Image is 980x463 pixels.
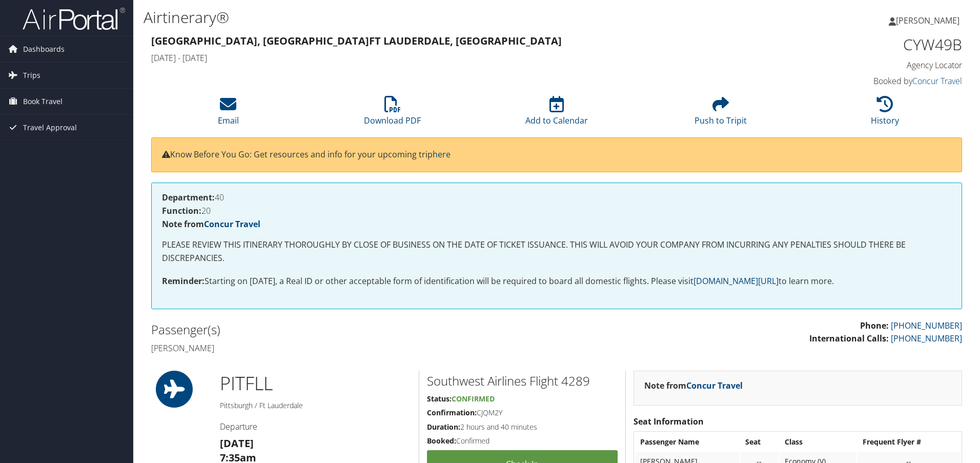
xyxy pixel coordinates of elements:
strong: International Calls: [809,333,889,344]
h1: PIT FLL [220,371,411,396]
th: Class [780,433,856,451]
strong: Seat Information [634,416,704,427]
h4: 20 [162,207,951,215]
h4: [PERSON_NAME] [151,343,549,354]
strong: Note from [162,218,260,230]
th: Frequent Flyer # [857,433,961,451]
p: Starting on [DATE], a Real ID or other acceptable form of identification will be required to boar... [162,275,951,288]
a: [PHONE_NUMBER] [891,333,962,344]
a: Download PDF [364,102,421,126]
a: [PERSON_NAME] [889,5,970,36]
a: Push to Tripit [695,102,747,126]
a: [PHONE_NUMBER] [891,320,962,331]
h2: Passenger(s) [151,321,549,338]
span: [PERSON_NAME] [896,15,959,26]
a: Email [218,102,239,126]
th: Seat [740,433,779,451]
p: PLEASE REVIEW THIS ITINERARY THOROUGHLY BY CLOSE OF BUSINESS ON THE DATE OF TICKET ISSUANCE. THIS... [162,238,951,265]
span: Book Travel [23,89,63,114]
h4: Booked by [771,75,962,87]
h2: Southwest Airlines Flight 4289 [427,372,618,390]
span: Trips [23,63,40,88]
strong: Duration: [427,422,460,432]
h4: Departure [220,421,411,432]
h5: CJQM2Y [427,408,618,418]
h5: Confirmed [427,436,618,446]
img: airportal-logo.png [23,7,125,31]
h1: Airtinerary® [144,7,695,28]
span: Confirmed [452,394,495,404]
h1: CYW49B [771,34,962,55]
a: here [433,149,451,160]
p: Know Before You Go: Get resources and info for your upcoming trip [162,148,951,162]
strong: Booked: [427,436,456,446]
a: Concur Travel [686,380,743,391]
strong: Status: [427,394,452,404]
h5: Pittsburgh / Ft Lauderdale [220,400,411,411]
strong: [DATE] [220,436,254,450]
a: Concur Travel [912,75,962,87]
h4: Agency Locator [771,59,962,71]
span: Dashboards [23,36,65,62]
h4: 40 [162,193,951,202]
strong: Reminder: [162,275,205,287]
strong: Phone: [860,320,889,331]
a: Add to Calendar [525,102,588,126]
a: [DOMAIN_NAME][URL] [693,275,779,287]
a: Concur Travel [204,218,260,230]
strong: [GEOGRAPHIC_DATA], [GEOGRAPHIC_DATA] Ft Lauderdale, [GEOGRAPHIC_DATA] [151,34,562,48]
a: History [871,102,899,126]
th: Passenger Name [635,433,739,451]
span: Travel Approval [23,115,77,140]
strong: Function: [162,205,201,216]
h4: [DATE] - [DATE] [151,52,756,64]
strong: Confirmation: [427,408,477,417]
strong: Department: [162,192,215,203]
h5: 2 hours and 40 minutes [427,422,618,432]
strong: Note from [644,380,743,391]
